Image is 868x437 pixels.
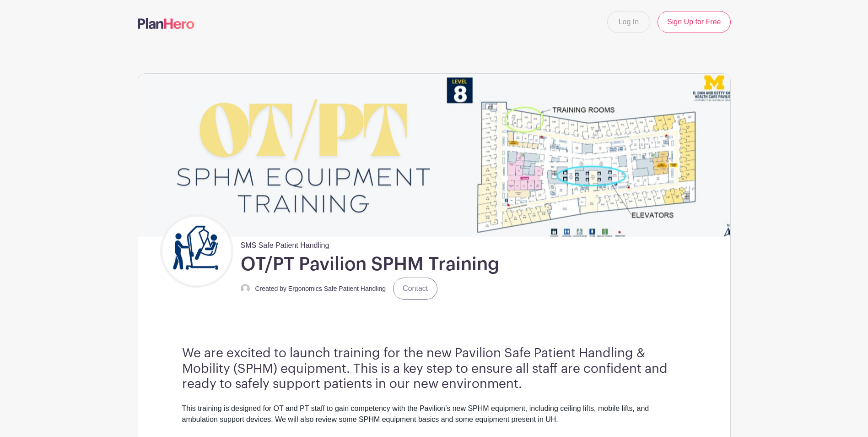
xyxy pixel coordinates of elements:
h3: We are excited to launch training for the new Pavilion Safe Patient Handling & Mobility (SPHM) eq... [182,346,686,392]
img: logo-507f7623f17ff9eddc593b1ce0a138ce2505c220e1c5a4e2b4648c50719b7d32.svg [138,18,194,29]
img: event_banner_9671.png [138,74,730,236]
img: Untitled%20design.png [162,217,231,285]
img: default-ce2991bfa6775e67f084385cd625a349d9dcbb7a52a09fb2fda1e96e2d18dcdb.png [241,284,250,293]
a: Log In [607,11,650,33]
div: This training is designed for OT and PT staff to gain competency with the Pavilion’s new SPHM equ... [182,403,686,436]
h1: OT/PT Pavilion SPHM Training [241,253,499,276]
small: Created by Ergonomics Safe Patient Handling [255,285,386,292]
span: SMS Safe Patient Handling [241,236,329,251]
a: Sign Up for Free [658,11,730,33]
a: Contact [393,278,437,300]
